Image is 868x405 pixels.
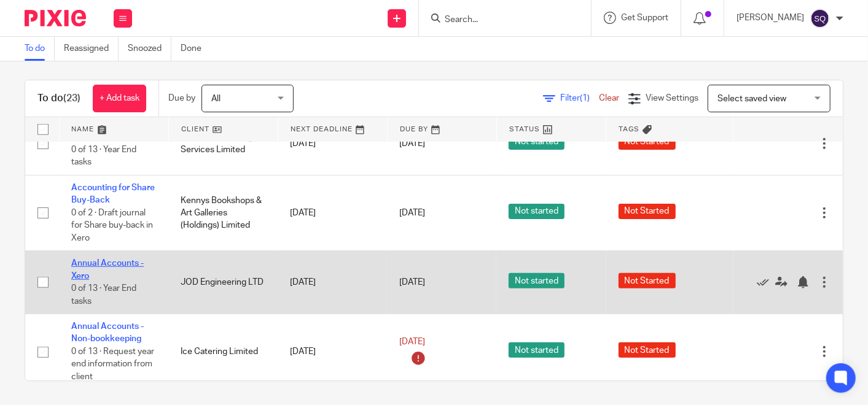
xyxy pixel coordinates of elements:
[619,273,676,288] span: Not Started
[399,337,425,346] span: [DATE]
[278,251,387,314] td: [DATE]
[619,126,639,133] span: Tags
[278,314,387,390] td: [DATE]
[619,134,676,150] span: Not Started
[621,13,668,22] span: Get Support
[71,183,155,204] a: Accounting for Share Buy-Back
[509,204,565,219] span: Not started
[71,209,153,242] span: 0 of 2 · Draft journal for Share buy-back in Xero
[399,139,425,148] span: [DATE]
[444,15,554,26] input: Search
[71,284,136,306] span: 0 of 13 · Year End tasks
[810,9,830,28] img: svg%3E
[560,94,599,102] span: Filter
[619,342,676,358] span: Not Started
[168,92,195,104] p: Due by
[399,209,425,217] span: [DATE]
[71,259,144,280] a: Annual Accounts - Xero
[278,175,387,250] td: [DATE]
[717,94,786,103] span: Select saved view
[168,175,278,250] td: Kennys Bookshops & Art Galleries (Holdings) Limited
[168,314,278,390] td: Ice Catering Limited
[71,145,136,167] span: 0 of 13 · Year End tasks
[211,94,221,103] span: All
[619,204,676,219] span: Not Started
[181,37,211,61] a: Done
[63,93,80,103] span: (23)
[93,85,146,112] a: + Add task
[757,276,775,288] a: Mark as done
[646,94,698,102] span: View Settings
[37,92,80,105] h1: To do
[580,94,590,102] span: (1)
[509,342,565,358] span: Not started
[128,37,171,61] a: Snoozed
[71,347,154,381] span: 0 of 13 · Request year end information from client
[509,273,565,288] span: Not started
[278,112,387,175] td: [DATE]
[64,37,119,61] a: Reassigned
[168,251,278,314] td: JOD Engineering LTD
[599,94,619,102] a: Clear
[71,322,144,343] a: Annual Accounts - Non-bookkeeping
[25,37,55,61] a: To do
[168,112,278,175] td: Pacioli Accounting Services Limited
[509,134,565,150] span: Not started
[399,278,425,287] span: [DATE]
[737,12,804,24] p: [PERSON_NAME]
[25,10,86,26] img: Pixie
